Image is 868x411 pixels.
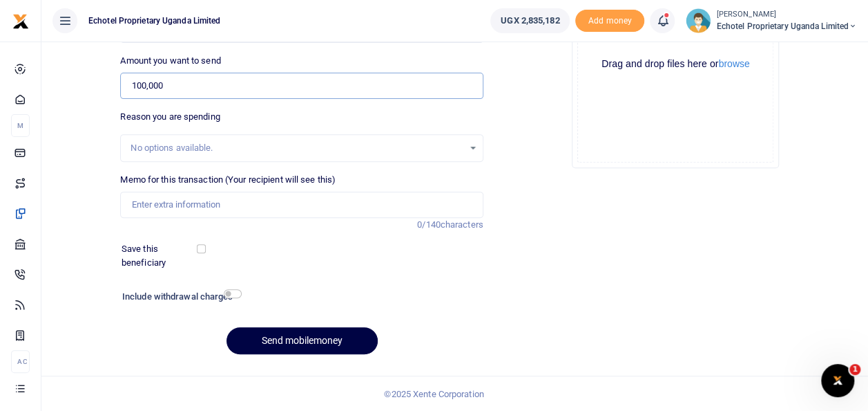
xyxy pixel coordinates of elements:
[11,350,30,373] li: Ac
[718,59,749,68] button: browse
[821,364,854,397] iframe: Intercom live chat
[12,13,29,30] img: logo-small
[686,8,711,33] img: profile-user
[501,14,559,28] span: UGX 2,835,182
[417,219,441,230] span: 0/140
[120,192,483,218] input: Enter extra information
[490,8,570,33] a: UGX 2,835,182
[122,242,199,269] label: Save this beneficiary
[716,9,857,21] small: [PERSON_NAME]
[716,20,857,33] span: Echotel Proprietary Uganda Limited
[686,8,857,33] a: profile-user [PERSON_NAME] Echotel Proprietary Uganda Limited
[120,173,336,187] label: Memo for this transaction (Your recipient will see this)
[485,8,575,33] li: Wallet ballance
[441,219,483,230] span: characters
[120,54,220,68] label: Amount you want to send
[11,114,30,137] li: M
[575,10,644,33] li: Toup your wallet
[83,15,226,27] span: Echotel Proprietary Uganda Limited
[578,57,773,71] div: Drag and drop files here or
[12,15,29,26] a: logo-small logo-large logo-large
[131,141,463,155] div: No options available.
[122,291,235,302] h6: Include withdrawal charges
[575,10,644,33] span: Add money
[849,364,860,375] span: 1
[226,327,378,354] button: Send mobilemoney
[575,15,644,25] a: Add money
[120,73,483,99] input: UGX
[535,396,550,410] button: Close
[120,110,220,124] label: Reason you are spending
